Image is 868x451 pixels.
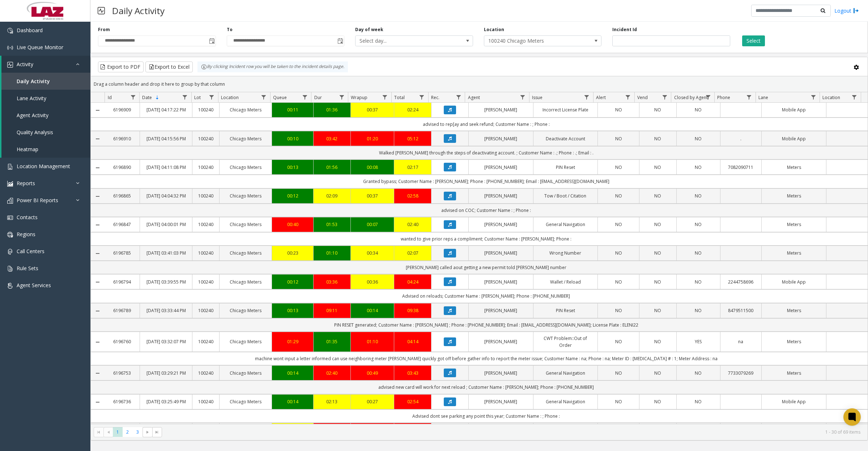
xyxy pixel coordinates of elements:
[399,135,427,142] a: 05:12
[276,221,309,228] div: 00:40
[473,338,529,345] a: [PERSON_NAME]
[355,164,390,171] a: 00:08
[399,221,427,228] a: 02:40
[7,249,13,255] img: 'icon'
[538,370,593,376] a: General Navigation
[538,250,593,256] a: Wrong Number
[318,370,346,376] div: 02:40
[17,78,50,85] span: Daily Activity
[695,193,702,199] span: NO
[318,250,346,256] div: 01:10
[197,338,215,345] a: 100240
[602,106,635,113] a: NO
[355,250,390,256] a: 00:34
[1,141,90,158] a: Heatmap
[654,250,661,256] span: NO
[105,146,868,159] td: Walked [PERSON_NAME] through the steps of deactivating account. ; Customer Name : .; Phone : .; E...
[681,192,716,199] a: NO
[399,307,427,314] a: 09:38
[644,278,672,285] a: NO
[224,135,267,142] a: Chicago Meters
[7,283,13,289] img: 'icon'
[105,352,868,365] td: machine wont input a letter informed can use neighboring meter [PERSON_NAME] quickly got off befo...
[197,135,215,142] a: 100240
[105,204,868,217] td: advised on COC; Customer Name : ; Phone :
[399,250,427,256] div: 02:07
[17,163,70,170] span: Location Management
[109,370,136,376] a: 6196753
[105,380,868,394] td: advised new card will work for next reload ; Customer Name : [PERSON_NAME]; Phone : [PHONE_NUMBER]
[144,398,188,405] a: [DATE] 03:25:49 PM
[224,398,267,405] a: Chicago Meters
[144,278,188,285] a: [DATE] 03:39:55 PM
[538,221,593,228] a: General Navigation
[201,64,207,70] img: infoIcon.svg
[1,56,90,73] a: Activity
[744,92,754,102] a: Phone Filter Menu
[355,106,390,113] div: 00:37
[109,398,136,405] a: 6196736
[602,278,635,285] a: NO
[654,370,661,376] span: NO
[276,135,309,142] a: 00:10
[644,370,672,376] a: NO
[17,214,38,221] span: Contacts
[834,7,859,14] a: Logout
[602,221,635,228] a: NO
[355,338,390,345] div: 01:10
[644,221,672,228] a: NO
[276,106,309,113] a: 00:11
[654,136,661,142] span: NO
[197,250,215,256] a: 100240
[276,307,309,314] a: 00:13
[1,107,90,124] a: Agent Activity
[224,338,267,345] a: Chicago Meters
[850,92,859,102] a: Location Filter Menu
[399,278,427,285] a: 04:24
[742,35,765,46] button: Select
[399,370,427,376] a: 03:43
[681,250,716,256] a: NO
[144,307,188,314] a: [DATE] 03:33:44 PM
[473,164,529,171] a: [PERSON_NAME]
[144,192,188,199] a: [DATE] 04:04:32 PM
[259,92,269,102] a: Location Filter Menu
[355,307,390,314] a: 00:14
[7,266,13,272] img: 'icon'
[7,164,13,170] img: 'icon'
[17,44,63,51] span: Live Queue Monitor
[91,251,105,256] a: Collapse Details
[318,278,346,285] a: 03:36
[17,231,35,238] span: Regions
[853,7,859,14] img: logout
[109,135,136,142] a: 6196910
[602,307,635,314] a: NO
[276,192,309,199] div: 00:12
[380,92,390,102] a: Wrapup Filter Menu
[91,193,105,199] a: Collapse Details
[7,28,13,34] img: 'icon'
[766,106,822,113] a: Mobile App
[355,370,390,376] div: 00:49
[725,135,757,142] a: .
[98,26,110,33] label: From
[17,282,51,289] span: Agent Services
[105,318,868,332] td: PIN RESET generated; Customer Name : [PERSON_NAME] ; Phone : [PHONE_NUMBER]; Email : [EMAIL_ADDRE...
[197,192,215,199] a: 100240
[644,164,672,171] a: NO
[109,164,136,171] a: 6196890
[473,278,529,285] a: [PERSON_NAME]
[109,250,136,256] a: 6196785
[612,26,637,33] label: Incident Id
[602,370,635,376] a: NO
[336,36,344,46] span: Toggle popup
[654,193,661,199] span: NO
[197,370,215,376] a: 100240
[399,106,427,113] div: 02:24
[109,278,136,285] a: 6196794
[484,36,578,46] span: 100240 Chicago Meters
[17,61,33,68] span: Activity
